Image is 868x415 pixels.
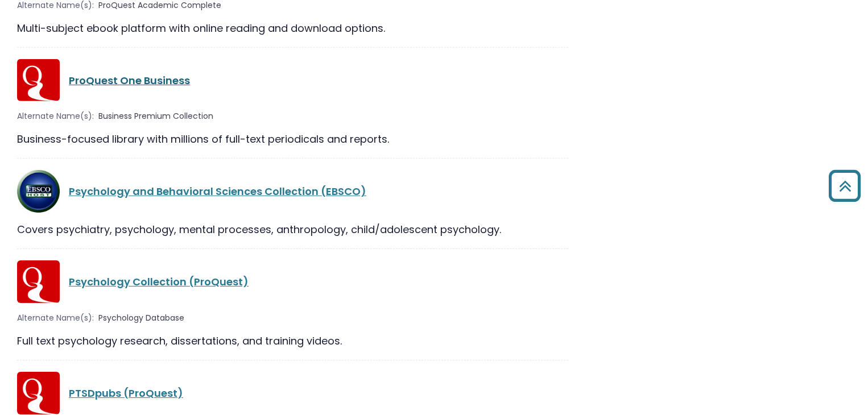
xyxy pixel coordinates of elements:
[17,131,568,147] div: Business-focused library with millions of full-text periodicals and reports.
[17,312,94,324] span: Alternate Name(s):
[69,275,249,289] a: Psychology Collection (ProQuest)
[98,110,213,122] span: Business Premium Collection
[824,175,865,196] a: Back to Top
[69,386,183,400] a: PTSDpubs (ProQuest)
[98,312,184,324] span: Psychology Database
[17,222,568,237] div: Covers psychiatry, psychology, mental processes, anthropology, child/adolescent psychology.
[17,20,568,36] div: Multi-subject ebook platform with online reading and download options.
[17,333,568,348] div: Full text psychology research, dissertations, and training videos.
[69,184,366,198] a: Psychology and Behavioral Sciences Collection (EBSCO)
[69,73,190,88] a: ProQuest One Business
[17,110,94,122] span: Alternate Name(s):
